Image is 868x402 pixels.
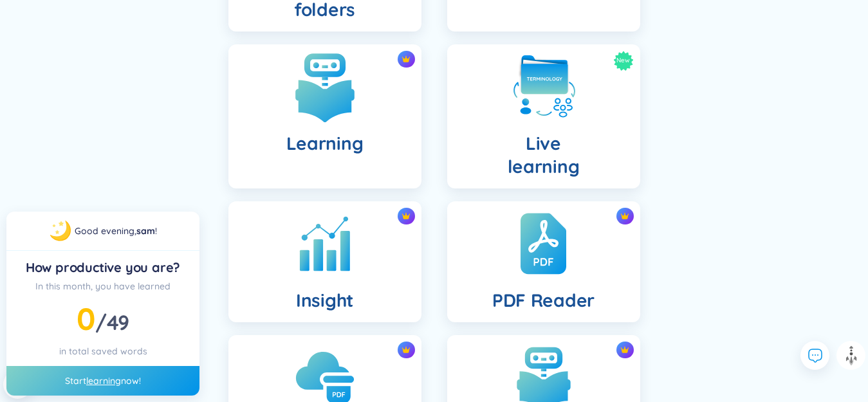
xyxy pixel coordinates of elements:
a: sam [136,225,155,237]
img: crown icon [402,212,411,221]
span: 49 [107,309,129,335]
a: crown iconLearning [216,44,434,188]
div: How productive you are? [17,259,189,277]
h4: PDF Reader [492,289,595,312]
div: in total saved words [17,344,189,358]
span: New [616,51,630,71]
img: crown icon [402,345,411,354]
a: NewLivelearning [434,44,653,188]
h4: Learning [286,132,364,155]
div: Start now! [6,366,199,396]
span: 0 [77,299,95,338]
img: to top [841,345,862,366]
img: crown icon [620,212,629,221]
h4: Insight [296,289,353,312]
a: learning [86,375,121,387]
h4: Live learning [508,132,580,178]
div: ! [75,224,157,238]
span: / [95,309,129,335]
a: crown iconInsight [216,201,434,322]
a: crown iconPDF Reader [434,201,653,322]
div: In this month, you have learned [17,279,189,293]
img: crown icon [402,55,411,64]
img: crown icon [620,345,629,354]
span: Good evening , [75,225,136,237]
